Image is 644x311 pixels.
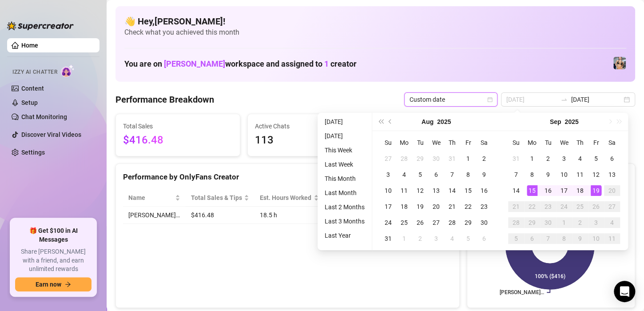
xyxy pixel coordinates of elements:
[479,185,489,196] div: 16
[21,85,44,92] a: Content
[412,151,428,167] td: 2025-07-29
[559,169,569,180] div: 10
[524,199,540,215] td: 2025-09-22
[575,169,585,180] div: 11
[591,153,601,164] div: 5
[415,233,425,244] div: 2
[383,153,394,164] div: 27
[479,233,489,244] div: 6
[524,135,540,151] th: Mo
[476,183,492,199] td: 2025-08-16
[380,183,396,199] td: 2025-08-10
[540,215,556,231] td: 2025-09-30
[380,231,396,247] td: 2025-08-31
[508,215,524,231] td: 2025-09-28
[415,185,425,196] div: 12
[460,167,476,183] td: 2025-08-08
[383,185,394,196] div: 10
[191,193,242,203] span: Total Sales & Tips
[431,233,441,244] div: 3
[572,167,588,183] td: 2025-09-11
[12,68,57,76] span: Izzy AI Chatter
[412,231,428,247] td: 2025-09-02
[527,233,537,244] div: 6
[428,167,444,183] td: 2025-08-06
[588,135,604,151] th: Fr
[186,207,255,224] td: $416.48
[540,231,556,247] td: 2025-10-07
[412,135,428,151] th: Tu
[527,169,537,180] div: 8
[444,199,460,215] td: 2025-08-21
[415,217,425,228] div: 26
[476,135,492,151] th: Sa
[508,183,524,199] td: 2025-09-14
[415,153,425,164] div: 29
[15,227,91,244] span: 🎁 Get $100 in AI Messages
[506,95,557,104] input: Start date
[164,59,225,68] span: [PERSON_NAME]
[540,167,556,183] td: 2025-09-09
[559,153,569,164] div: 3
[571,95,622,104] input: End date
[508,199,524,215] td: 2025-09-21
[412,215,428,231] td: 2025-08-26
[460,199,476,215] td: 2025-08-22
[260,193,312,203] div: Est. Hours Worked
[380,135,396,151] th: Su
[124,28,626,37] span: Check what you achieved this month
[186,189,255,207] th: Total Sales & Tips
[254,207,324,224] td: 18.5 h
[376,113,386,131] button: Last year (Control + left)
[460,231,476,247] td: 2025-09-05
[255,132,365,149] span: 113
[527,217,537,228] div: 29
[575,201,585,212] div: 25
[476,215,492,231] td: 2025-08-30
[431,153,441,164] div: 30
[543,233,553,244] div: 7
[428,215,444,231] td: 2025-08-27
[428,135,444,151] th: We
[380,151,396,167] td: 2025-07-27
[321,230,368,241] li: Last Year
[607,217,617,228] div: 4
[588,183,604,199] td: 2025-09-19
[479,153,489,164] div: 2
[383,233,394,244] div: 31
[591,217,601,228] div: 3
[556,151,572,167] td: 2025-09-03
[380,199,396,215] td: 2025-08-17
[604,231,620,247] td: 2025-10-11
[524,183,540,199] td: 2025-09-15
[380,167,396,183] td: 2025-08-03
[123,121,233,131] span: Total Sales
[604,215,620,231] td: 2025-10-04
[607,169,617,180] div: 13
[396,199,412,215] td: 2025-08-18
[460,151,476,167] td: 2025-08-01
[396,231,412,247] td: 2025-09-01
[613,57,626,69] img: Veronica
[463,169,473,180] div: 8
[444,167,460,183] td: 2025-08-07
[559,185,569,196] div: 17
[415,201,425,212] div: 19
[607,233,617,244] div: 11
[543,169,553,180] div: 9
[399,217,409,228] div: 25
[15,247,91,274] span: Share [PERSON_NAME] with a friend, and earn unlimited rewards
[396,167,412,183] td: 2025-08-04
[591,169,601,180] div: 12
[383,217,394,228] div: 24
[421,113,433,131] button: Choose a month
[321,145,368,155] li: This Week
[540,183,556,199] td: 2025-09-16
[527,185,537,196] div: 15
[556,167,572,183] td: 2025-09-10
[321,116,368,127] li: [DATE]
[447,217,457,228] div: 28
[428,151,444,167] td: 2025-07-30
[604,151,620,167] td: 2025-09-06
[383,169,394,180] div: 3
